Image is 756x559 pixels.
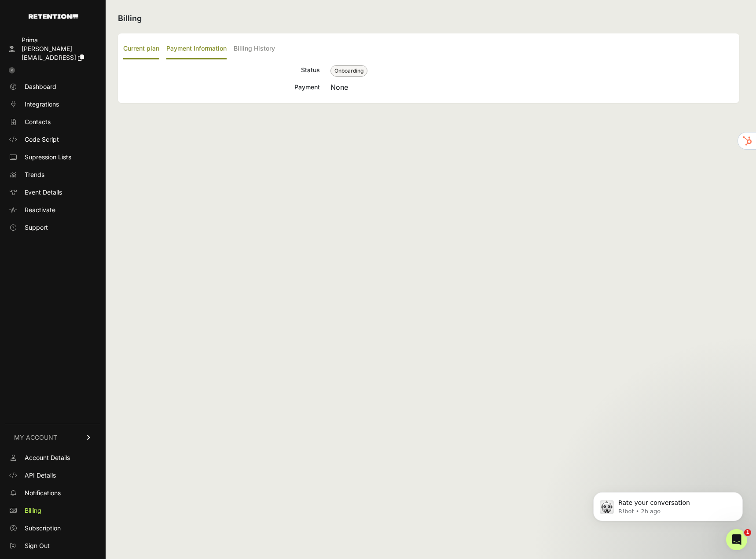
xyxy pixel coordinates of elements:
div: Prima [22,36,97,44]
a: Trends [5,168,100,182]
a: Billing [5,504,100,518]
label: Payment Information [166,39,227,59]
span: 1 [744,529,751,536]
span: MY ACCOUNT [14,433,57,442]
span: Trends [25,170,44,179]
a: Subscription [5,521,100,535]
span: API Details [25,471,56,480]
iframe: Intercom notifications message [580,474,756,535]
span: Dashboard [25,82,56,91]
span: Code Script [25,135,59,144]
span: Supression Lists [25,153,71,162]
div: Status [123,65,320,77]
span: Sign Out [25,541,50,550]
a: Reactivate [5,203,100,217]
a: Prima [PERSON_NAME][EMAIL_ADDRESS] [5,33,100,65]
span: Support [25,223,48,232]
span: Event Details [25,188,62,197]
span: Notifications [25,489,61,497]
label: Billing History [234,39,275,59]
a: Account Details [5,451,100,465]
a: Code Script [5,132,100,147]
div: None [330,82,734,92]
a: Integrations [5,97,100,111]
label: Current plan [123,39,159,59]
a: MY ACCOUNT [5,424,100,451]
span: Reactivate [25,206,55,214]
a: Contacts [5,115,100,129]
iframe: Intercom live chat [726,529,747,550]
a: Supression Lists [5,150,100,164]
a: Sign Out [5,539,100,553]
span: Contacts [25,118,51,126]
a: Notifications [5,486,100,500]
a: Support [5,221,100,235]
span: [PERSON_NAME][EMAIL_ADDRESS] [22,45,76,61]
span: Integrations [25,100,59,109]
h2: Billing [118,12,739,25]
span: Account Details [25,453,70,462]
span: Billing [25,506,41,515]
div: Payment [123,82,320,92]
span: Subscription [25,524,61,533]
a: API Details [5,468,100,482]
a: Dashboard [5,80,100,94]
a: Event Details [5,185,100,199]
img: Retention.com [29,14,78,19]
span: Onboarding [330,65,367,77]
